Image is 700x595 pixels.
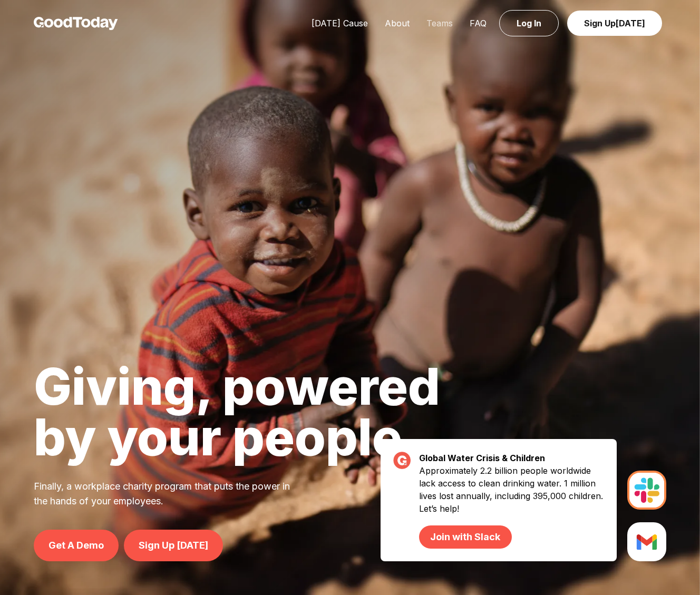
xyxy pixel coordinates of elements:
[461,18,495,28] a: FAQ
[34,17,118,30] img: GoodToday
[418,18,461,28] a: Teams
[616,18,645,28] span: [DATE]
[567,11,662,36] a: Sign Up[DATE]
[34,530,119,561] a: Get A Demo
[499,10,559,36] a: Log In
[627,522,666,561] img: Slack
[419,525,511,549] a: Join with Slack
[303,18,376,28] a: [DATE] Cause
[419,453,545,463] strong: Global Water Crisis & Children
[124,530,223,561] a: Sign Up [DATE]
[34,479,304,509] p: Finally, a workplace charity program that puts the power in the hands of your employees.
[376,18,418,28] a: About
[34,361,440,462] h1: Giving, powered by your people.
[419,464,604,549] p: Approximately 2.2 billion people worldwide lack access to clean drinking water. 1 million lives l...
[627,471,666,510] img: Slack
